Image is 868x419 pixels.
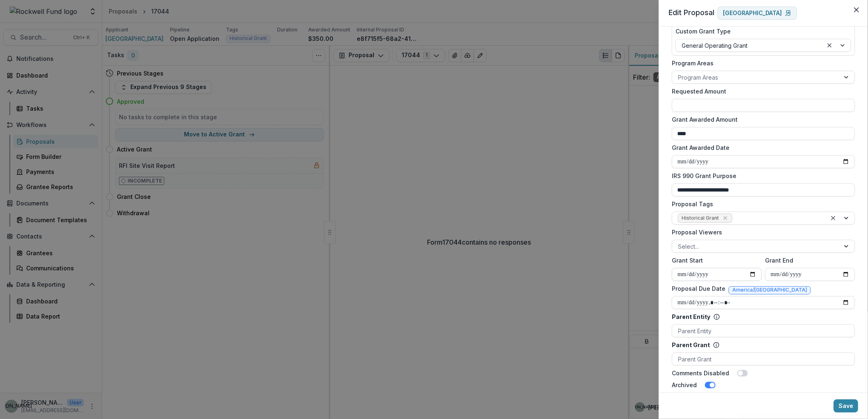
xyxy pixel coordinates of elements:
[672,369,729,377] label: Comments Disabled
[672,143,850,152] label: Grant Awarded Date
[672,256,757,265] label: Grant Start
[672,381,697,389] label: Archived
[672,228,850,236] label: Proposal Viewers
[672,172,850,180] label: IRS 990 Grant Purpose
[672,115,850,124] label: Grant Awarded Amount
[765,256,850,265] label: Grant End
[834,399,858,412] button: Save
[672,312,710,321] p: Parent Entity
[718,7,797,20] a: [GEOGRAPHIC_DATA]
[672,284,725,293] label: Proposal Due Date
[721,214,729,222] div: Remove Historical Grant
[825,40,834,50] div: Clear selected options
[672,59,850,67] label: Program Areas
[672,87,850,96] label: Requested Amount
[672,200,850,208] label: Proposal Tags
[669,8,714,17] span: Edit Proposal
[732,287,807,293] span: America/[GEOGRAPHIC_DATA]
[828,213,838,223] div: Clear selected options
[672,341,710,349] p: Parent Grant
[682,215,719,221] span: Historical Grant
[676,27,846,36] label: Custom Grant Type
[850,3,863,16] button: Close
[723,10,782,17] p: [GEOGRAPHIC_DATA]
